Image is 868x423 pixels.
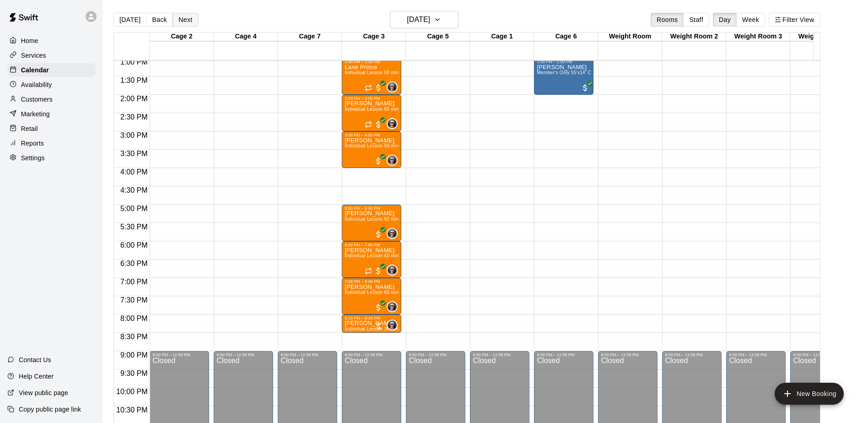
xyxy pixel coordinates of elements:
div: Weight Room [598,33,662,41]
div: 9:00 PM – 11:59 PM [345,352,399,357]
div: 6:00 PM – 7:00 PM [345,243,399,247]
div: 3:00 PM – 4:00 PM: Jones Byrd [342,131,401,168]
a: Services [7,49,96,62]
div: Mason Edwards [387,155,398,166]
p: Marketing [21,109,50,119]
div: Mason Edwards [387,301,398,312]
div: Mason Edwards [387,118,398,129]
span: 2:30 PM [118,113,150,121]
span: 5:00 PM [118,205,150,212]
div: 7:00 PM – 8:00 PM: Individual Lesson 60 min [342,278,401,315]
span: Individual Lesson 60 min [345,143,399,148]
div: 9:00 PM – 11:59 PM [152,352,206,357]
span: 2:00 PM [118,95,150,103]
div: 8:00 PM – 8:30 PM: Harrison Chadwell [342,315,401,333]
img: Mason Edwards [388,156,397,165]
div: 9:00 PM – 11:59 PM [280,352,334,357]
button: Week [736,13,765,27]
span: 6:30 PM [118,260,150,267]
div: 6:00 PM – 7:00 PM: Individual Lesson 60 min [342,241,401,278]
span: All customers have paid [374,303,383,312]
a: Settings [7,151,96,165]
span: 10:30 PM [114,406,150,414]
span: All customers have paid [374,120,383,129]
button: [DATE] [390,11,458,28]
span: 8:00 PM [118,315,150,322]
p: Retail [21,124,38,133]
img: Mason Edwards [388,266,397,275]
button: Staff [683,13,709,27]
div: 9:00 PM – 11:59 PM [601,352,655,357]
span: 9:30 PM [118,369,150,377]
button: Day [713,13,737,27]
span: 7:00 PM [118,278,150,286]
img: Mason Edwards [388,119,397,128]
div: Cage 4 [214,33,278,41]
p: Customers [21,95,53,104]
span: 7:30 PM [118,296,150,304]
div: 8:00 PM – 8:30 PM [345,316,399,320]
div: Cage 5 [406,33,470,41]
span: Recurring event [365,121,372,128]
div: 1:00 PM – 2:00 PM [345,60,399,64]
div: 5:00 PM – 6:00 PM [345,206,399,211]
p: Reports [21,139,44,148]
img: Mason Edwards [388,320,397,330]
button: Next [173,13,198,27]
div: 1:00 PM – 2:00 PM [537,60,591,64]
p: Help Center [19,372,54,381]
span: All customers have paid [374,157,383,166]
span: All customers have paid [374,266,383,276]
button: Rooms [651,13,684,27]
p: Services [21,51,46,60]
span: Individual Lesson 60 min [345,290,399,295]
span: Recurring event [365,267,372,275]
span: Individual Lesson 60 min [345,70,399,75]
button: [DATE] [113,13,146,27]
div: Marketing [7,107,96,121]
span: Mason Edwards [390,301,398,312]
div: 9:00 PM – 11:59 PM [793,352,847,357]
span: Individual Lesson 60 min [345,217,399,222]
a: Retail [7,122,96,136]
div: Mason Edwards [387,320,398,331]
h6: [DATE] [407,13,430,26]
span: Mason Edwards [390,118,398,129]
div: Mason Edwards [387,265,398,276]
div: Mason Edwards [387,81,398,92]
div: 2:00 PM – 3:00 PM: Individual Lesson 60 min [342,95,401,131]
span: 4:00 PM [118,168,150,176]
div: Cage 2 [150,33,214,41]
p: Calendar [21,65,49,75]
a: Calendar [7,63,96,77]
span: 4:30 PM [118,186,150,194]
span: Mason Edwards [390,81,398,92]
span: Individual Lesson 60 min [345,253,399,258]
span: All customers have paid [374,83,383,92]
div: 9:00 PM – 11:59 PM [409,352,463,357]
span: 5:30 PM [118,223,150,231]
div: Availability [7,78,96,92]
span: Individual Lesson 30 min [345,326,399,331]
p: Copy public page link [19,405,81,414]
span: 3:30 PM [118,150,150,157]
p: Availability [21,80,52,89]
span: 9:00 PM [118,351,150,359]
span: Mason Edwards [390,265,398,276]
p: View public page [19,388,68,397]
span: Individual Lesson 60 min [345,107,399,112]
span: 1:30 PM [118,76,150,84]
a: Reports [7,136,96,150]
div: 2:00 PM – 3:00 PM [345,96,399,101]
div: 7:00 PM – 8:00 PM [345,279,399,284]
div: 9:00 PM – 11:59 PM [216,352,270,357]
div: 9:00 PM – 11:59 PM [665,352,719,357]
div: Weight Room 2 [662,33,726,41]
div: 1:00 PM – 2:00 PM: Troy Brummund [534,58,593,95]
a: Customers [7,92,96,106]
div: Mason Edwards [387,228,398,239]
div: 9:00 PM – 11:59 PM [729,352,783,357]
